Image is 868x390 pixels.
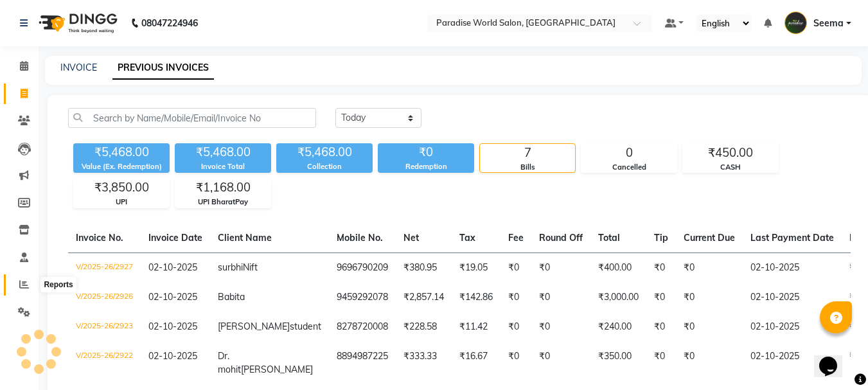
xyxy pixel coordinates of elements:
div: ₹5,468.00 [276,143,373,161]
td: ₹350.00 [590,342,646,384]
div: Redemption [378,161,474,172]
div: UPI BharatPay [175,197,270,208]
td: ₹0 [500,253,531,283]
td: ₹0 [676,312,743,342]
td: ₹0 [500,342,531,384]
div: Invoice Total [175,161,271,172]
td: 02-10-2025 [743,312,842,342]
td: ₹0 [531,283,590,312]
div: Reports [40,277,76,292]
td: V/2025-26/2926 [68,283,141,312]
a: INVOICE [60,62,97,73]
iframe: chat widget [814,339,855,377]
td: 9459292078 [329,283,396,312]
td: ₹0 [531,342,590,384]
span: Net [403,232,419,244]
span: Mobile No. [337,232,383,244]
span: Dr. mohit [218,350,241,375]
span: Client Name [218,232,272,244]
div: UPI [74,197,169,208]
td: ₹0 [531,312,590,342]
td: V/2025-26/2922 [68,342,141,384]
span: Invoice Date [148,232,202,244]
span: Babita [218,291,245,303]
td: ₹0 [646,342,676,384]
td: ₹240.00 [590,312,646,342]
td: ₹0 [531,253,590,283]
td: ₹2,857.14 [396,283,452,312]
td: ₹0 [646,312,676,342]
td: ₹11.42 [452,312,500,342]
span: Total [598,232,620,244]
span: [PERSON_NAME] [218,321,290,332]
td: ₹380.95 [396,253,452,283]
td: ₹0 [676,342,743,384]
div: ₹450.00 [683,144,778,162]
span: Round Off [539,232,583,244]
div: 0 [581,144,677,162]
td: ₹0 [500,283,531,312]
td: 02-10-2025 [743,283,842,312]
td: 8278720008 [329,312,396,342]
span: Last Payment Date [750,232,834,244]
td: 02-10-2025 [743,253,842,283]
div: ₹3,850.00 [74,179,169,197]
td: ₹400.00 [590,253,646,283]
span: Seema [813,17,844,30]
img: Seema [784,12,807,34]
span: Current Due [684,232,735,244]
span: [PERSON_NAME] [241,364,313,375]
div: Cancelled [581,162,677,173]
span: 02-10-2025 [148,261,197,273]
div: Bills [480,162,575,173]
td: ₹16.67 [452,342,500,384]
span: 02-10-2025 [148,291,197,303]
input: Search by Name/Mobile/Email/Invoice No [68,108,316,128]
div: 7 [480,144,575,162]
span: student [290,321,321,332]
td: ₹3,000.00 [590,283,646,312]
td: ₹0 [646,253,676,283]
div: ₹1,168.00 [175,179,270,197]
b: 08047224946 [141,5,198,41]
div: Collection [276,161,373,172]
td: ₹333.33 [396,342,452,384]
span: 02-10-2025 [148,321,197,332]
span: 02-10-2025 [148,350,197,362]
div: CASH [683,162,778,173]
img: logo [33,5,121,41]
div: ₹0 [378,143,474,161]
td: V/2025-26/2927 [68,253,141,283]
div: ₹5,468.00 [73,143,170,161]
span: surbhiNift [218,261,258,273]
span: Fee [508,232,524,244]
td: ₹142.86 [452,283,500,312]
td: ₹19.05 [452,253,500,283]
td: 9696790209 [329,253,396,283]
div: Value (Ex. Redemption) [73,161,170,172]
td: 8894987225 [329,342,396,384]
span: Tax [459,232,475,244]
td: ₹0 [500,312,531,342]
td: ₹228.58 [396,312,452,342]
td: ₹0 [676,283,743,312]
td: ₹0 [676,253,743,283]
td: 02-10-2025 [743,342,842,384]
div: ₹5,468.00 [175,143,271,161]
a: PREVIOUS INVOICES [112,57,214,80]
td: V/2025-26/2923 [68,312,141,342]
td: ₹0 [646,283,676,312]
span: Invoice No. [76,232,123,244]
span: Tip [654,232,668,244]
